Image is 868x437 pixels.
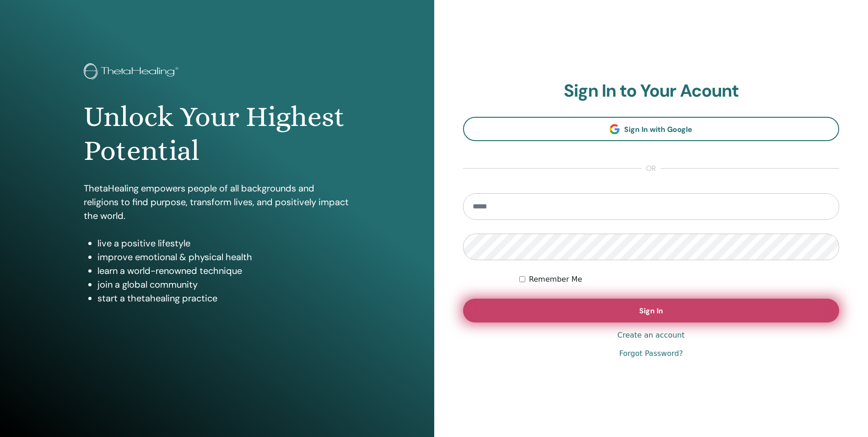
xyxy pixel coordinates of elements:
[97,236,350,250] li: live a positive lifestyle
[519,274,839,285] div: Keep me authenticated indefinitely or until I manually logout
[619,348,683,359] a: Forgot Password?
[617,330,685,341] a: Create an account
[642,163,661,174] span: or
[97,291,350,305] li: start a thetahealing practice
[97,278,350,291] li: join a global community
[529,274,582,285] label: Remember Me
[463,117,840,141] a: Sign In with Google
[84,181,350,223] p: ThetaHealing empowers people of all backgrounds and religions to find purpose, transform lives, a...
[97,250,350,264] li: improve emotional & physical health
[84,100,350,168] h1: Unlock Your Highest Potential
[639,306,663,316] span: Sign In
[97,264,350,278] li: learn a world-renowned technique
[463,299,840,322] button: Sign In
[624,125,692,134] span: Sign In with Google
[463,81,840,102] h2: Sign In to Your Acount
